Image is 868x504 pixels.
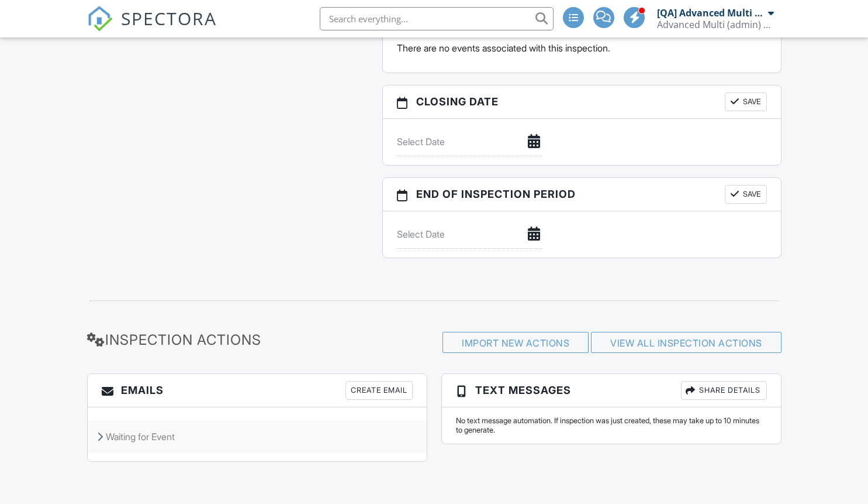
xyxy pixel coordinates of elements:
[397,220,543,249] input: Select Date
[87,16,217,40] a: SPECTORA
[657,7,765,19] div: [QA] Advanced Multi (admin)
[725,185,767,204] button: Save
[345,381,413,400] div: Create Email
[610,337,762,349] a: View All Inspection Actions
[456,416,767,435] div: No text message automation. If inspection was just created, these may take up to 10 minutes to ge...
[397,42,767,54] p: There are no events associated with this inspection.
[725,92,767,111] button: Save
[442,332,589,353] div: Import New Actions
[88,374,427,407] h3: Emails
[87,332,309,348] h3: Inspection Actions
[320,7,554,30] input: Search everything...
[88,421,427,452] div: Waiting for Event
[416,186,576,202] span: End of Inspection Period
[121,6,217,30] span: SPECTORA
[681,381,767,400] div: Share Details
[87,6,113,32] img: The Best Home Inspection Software - Spectora
[416,94,499,109] span: Closing date
[657,19,774,30] div: Advanced Multi (admin) Company
[442,374,781,407] h3: Text Messages
[397,128,543,156] input: Select Date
